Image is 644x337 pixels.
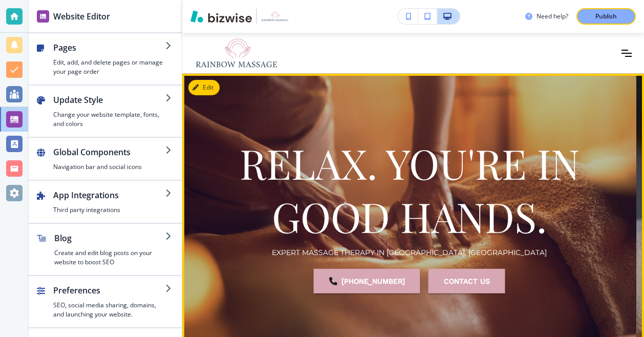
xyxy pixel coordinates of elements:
[195,38,297,69] img: Rainbow Massage LLC
[53,10,110,23] h2: Website Editor
[53,94,165,106] h2: Update Style
[53,284,165,297] h2: Preferences
[54,232,165,244] h2: Blog
[272,247,547,258] p: EXPERT MASSAGE THERAPY IN [GEOGRAPHIC_DATA], [GEOGRAPHIC_DATA]
[29,138,182,180] button: Global ComponentsNavigation bar and social icons
[53,301,165,319] h4: SEO, social media sharing, domains, and launching your website.
[54,248,165,267] h4: Create and edit blog posts on your website to boost SEO
[53,162,165,172] h4: Navigation bar and social icons
[314,268,420,293] a: [PHONE_NUMBER]
[53,189,165,201] h2: App Integrations
[53,41,165,54] h2: Pages
[29,276,182,327] button: PreferencesSEO, social media sharing, domains, and launching your website.
[536,12,568,21] h3: Need help?
[29,86,182,137] button: Update StyleChange your website template, fonts, and colors
[261,11,289,22] img: Your Logo
[190,10,252,23] img: Bizwise Logo
[576,8,636,25] button: Publish
[29,33,182,85] button: PagesEdit, add, and delete pages or manage your page order
[53,58,165,76] h4: Edit, add, and delete pages or manage your page order
[53,146,165,158] h2: Global Components
[188,80,220,95] button: Edit
[29,181,182,223] button: App IntegrationsThird party integrations
[29,224,182,275] button: BlogCreate and edit blog posts on your website to boost SEO
[428,268,505,293] button: CONTACT US
[37,10,49,23] img: editor icon
[621,50,632,57] button: Toggle hamburger navigation menu
[53,110,165,129] h4: Change your website template, fonts, and colors
[53,205,165,215] h4: Third party integrations
[190,136,628,243] h1: RELAX. YOU'RE IN GOOD HANDS.
[595,12,617,21] p: Publish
